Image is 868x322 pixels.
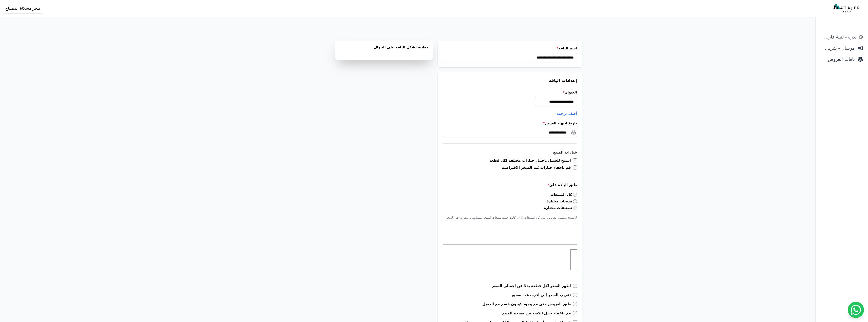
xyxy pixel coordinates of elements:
span: متجر مشكاة المصباح [5,5,41,11]
a: مرسال - شريط دعاية [819,44,865,53]
span: أضف ترجمة [557,111,577,116]
p: لا ننصح بتطبيق العروض علي كل المنتجات إلا اذا كانت جميع منتجات المتجر متشابهه و متقاربة في السعر [443,216,577,220]
label: تاريخ انتهاء العرض [443,121,577,126]
label: اسم الباقة [443,46,577,51]
label: تقريب السعر إلى أقرب عدد صحيح [511,292,573,297]
span: مرسال - شريط دعاية [821,45,855,52]
label: طبق العروض حتي مع وجود كوبون خصم مع العميل [482,301,573,307]
a: باقات العروض [819,55,865,64]
input: منتجات مختارة [573,199,577,203]
label: تصنيفات مختارة [544,205,577,211]
span: باقات العروض [821,56,855,63]
a: ندرة - تنبية قارب علي النفاذ [819,32,865,42]
label: منتجات مختارة [547,199,577,204]
h3: معاينة لشكل الباقه علي الجوال [339,45,429,56]
input: كل المنتجات [573,193,577,197]
label: اسمح للعميل باختيار خيارات مختلفة لكل قطعة [490,158,573,163]
label: قم باخفاء حقل الكمية من صفحة المنتج [502,311,573,316]
label: العنوان [443,90,577,95]
span: ندرة - تنبية قارب علي النفاذ [821,33,856,41]
label: طبق الباقة على [443,182,577,187]
label: قم باخفاء خيارات ثيم المتجر الافتراضية [502,165,573,170]
h3: إعدادات الباقة [443,78,577,84]
h3: خيارات المنتج [443,150,577,155]
label: كل المنتجات [550,192,577,197]
input: تصنيفات مختارة [573,206,577,210]
button: متجر مشكاة المصباح [3,3,43,14]
img: MatajerTech Logo [833,4,861,13]
button: أضف ترجمة [557,110,577,117]
label: اظهر السعر لكل قطعة بدلا عن اجمالي السعر [492,283,573,288]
